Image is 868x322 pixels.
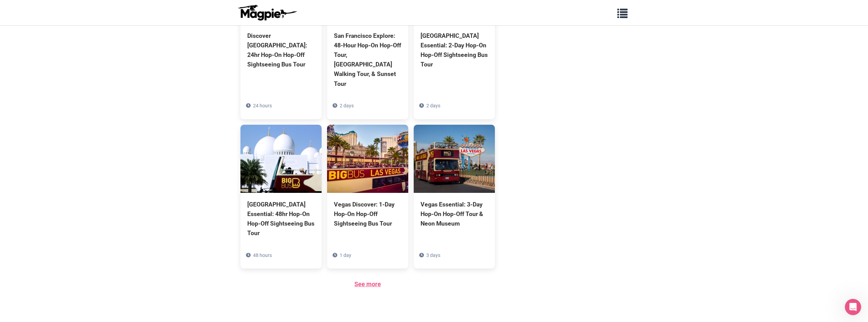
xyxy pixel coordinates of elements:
span: 2 days [340,103,354,108]
a: Vegas Discover: 1-Day Hop-On Hop-Off Sightseeing Bus Tour 1 day [327,125,408,259]
img: Vegas Essential: 3-Day Hop-On Hop-Off Tour & Neon Museum [414,125,495,193]
img: logo-ab69f6fb50320c5b225c76a69d11143b.png [236,4,298,21]
span: 48 hours [253,252,272,258]
iframe: Intercom live chat [845,299,861,315]
span: 3 days [426,252,440,258]
div: Vegas Discover: 1-Day Hop-On Hop-Off Sightseeing Bus Tour [334,200,401,228]
img: Abu Dhabi Essential: 48hr Hop-On Hop-Off Sightseeing Bus Tour [240,125,322,193]
a: [GEOGRAPHIC_DATA] Essential: 48hr Hop-On Hop-Off Sightseeing Bus Tour 48 hours [240,125,322,269]
div: [GEOGRAPHIC_DATA] Essential: 48hr Hop-On Hop-Off Sightseeing Bus Tour [247,200,315,238]
a: See more [354,280,381,288]
div: Discover [GEOGRAPHIC_DATA]: 24hr Hop-On Hop-Off Sightseeing Bus Tour [247,31,315,70]
span: 2 days [426,103,440,108]
div: [GEOGRAPHIC_DATA] Essential: 2-Day Hop-On Hop-Off Sightseeing Bus Tour [421,31,488,70]
div: San Francisco Explore: 48-Hour Hop-On Hop-Off Tour, [GEOGRAPHIC_DATA] Walking Tour, & Sunset Tour [334,31,401,89]
span: 1 day [340,252,351,258]
div: Vegas Essential: 3-Day Hop-On Hop-Off Tour & Neon Museum [421,200,488,228]
span: 24 hours [253,103,272,108]
img: Vegas Discover: 1-Day Hop-On Hop-Off Sightseeing Bus Tour [327,125,408,193]
a: Vegas Essential: 3-Day Hop-On Hop-Off Tour & Neon Museum 3 days [414,125,495,259]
